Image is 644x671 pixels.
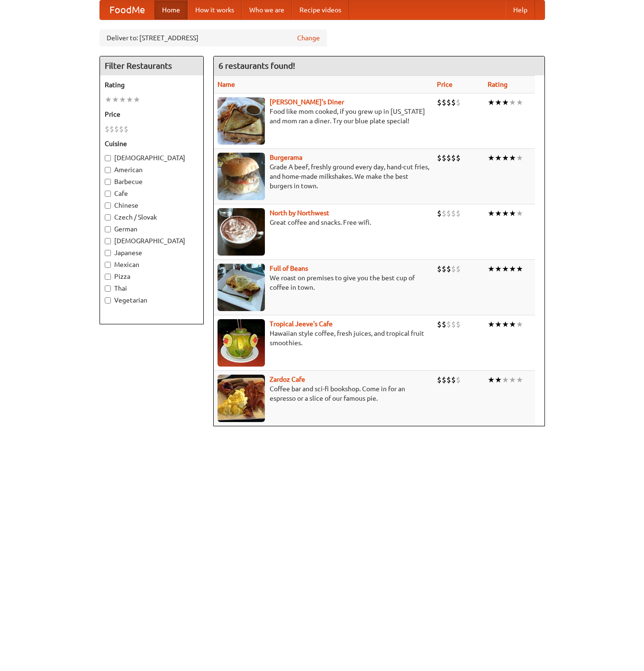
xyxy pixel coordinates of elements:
[105,202,111,209] input: Chinese
[218,208,265,256] img: north.jpg
[270,265,308,272] a: Full of Beans
[516,319,523,330] li: ★
[446,319,451,330] li: $
[495,264,502,274] li: ★
[442,319,446,330] li: $
[451,319,456,330] li: $
[451,97,456,108] li: $
[437,208,442,219] li: $
[516,97,523,108] li: ★
[154,0,188,19] a: Home
[114,124,119,134] li: $
[456,97,461,108] li: $
[218,319,265,367] img: jeeves.jpg
[105,153,199,163] label: [DEMOGRAPHIC_DATA]
[218,107,429,126] p: Food like mom cooked, if you grew up in [US_STATE] and mom ran a diner. Try our blue plate special!
[451,153,456,163] li: $
[105,80,199,90] h5: Rating
[270,320,333,328] b: Tropical Jeeve's Cafe
[270,376,305,383] b: Zardoz Cafe
[442,375,446,385] li: $
[105,212,199,222] label: Czech / Slovak
[456,264,461,274] li: $
[105,165,199,175] label: American
[105,262,111,268] input: Mexican
[105,297,111,303] input: Vegetarian
[502,208,509,219] li: ★
[442,153,446,163] li: $
[437,81,453,88] a: Price
[105,224,199,234] label: German
[105,226,111,232] input: German
[105,155,111,161] input: [DEMOGRAPHIC_DATA]
[516,208,523,219] li: ★
[105,201,199,210] label: Chinese
[105,189,199,198] label: Cafe
[495,319,502,330] li: ★
[506,0,535,19] a: Help
[509,375,516,385] li: ★
[446,208,451,219] li: $
[502,264,509,274] li: ★
[218,264,265,311] img: beans.jpg
[502,319,509,330] li: ★
[218,384,429,403] p: Coffee bar and sci-fi bookshop. Come in for an espresso or a slice of our famous pie.
[105,285,111,292] input: Thai
[105,214,111,221] input: Czech / Slovak
[133,94,140,105] li: ★
[502,97,509,108] li: ★
[218,329,429,348] p: Hawaiian style coffee, fresh juices, and tropical fruit smoothies.
[105,236,199,246] label: [DEMOGRAPHIC_DATA]
[119,94,126,105] li: ★
[100,29,327,46] div: Deliver to: [STREET_ADDRESS]
[109,124,114,134] li: $
[451,208,456,219] li: $
[105,284,199,293] label: Thai
[516,264,523,274] li: ★
[218,375,265,422] img: zardoz.jpg
[105,260,199,269] label: Mexican
[451,375,456,385] li: $
[488,264,495,274] li: ★
[242,0,292,19] a: Who we are
[488,97,495,108] li: ★
[437,153,442,163] li: $
[502,375,509,385] li: ★
[437,97,442,108] li: $
[218,162,429,191] p: Grade A beef, freshly ground every day, hand-cut fries, and home-made milkshakes. We make the bes...
[270,154,302,161] a: Burgerama
[488,153,495,163] li: ★
[270,98,344,106] b: [PERSON_NAME]'s Diner
[488,208,495,219] li: ★
[100,0,154,19] a: FoodMe
[437,319,442,330] li: $
[218,218,429,227] p: Great coffee and snacks. Free wifi.
[126,94,133,105] li: ★
[297,33,320,43] a: Change
[105,139,199,148] h5: Cuisine
[442,97,446,108] li: $
[119,124,124,134] li: $
[509,319,516,330] li: ★
[488,81,508,88] a: Rating
[105,124,109,134] li: $
[218,273,429,292] p: We roast on premises to give you the best cup of coffee in town.
[105,238,111,244] input: [DEMOGRAPHIC_DATA]
[495,208,502,219] li: ★
[442,264,446,274] li: $
[456,319,461,330] li: $
[218,97,265,145] img: sallys.jpg
[509,97,516,108] li: ★
[509,264,516,274] li: ★
[456,208,461,219] li: $
[442,208,446,219] li: $
[105,110,199,119] h5: Price
[218,61,295,70] ng-pluralize: 6 restaurants found!
[270,209,329,217] a: North by Northwest
[292,0,349,19] a: Recipe videos
[188,0,242,19] a: How it works
[105,177,199,186] label: Barbecue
